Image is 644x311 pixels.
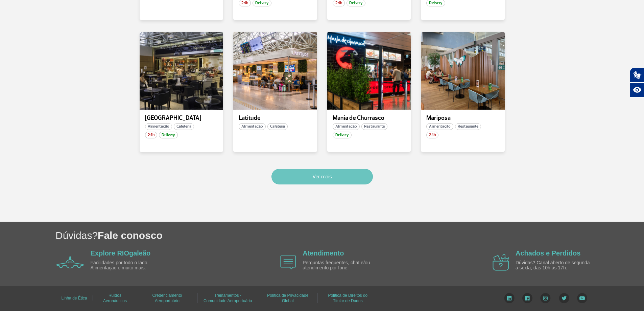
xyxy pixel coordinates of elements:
[516,260,593,271] p: Dúvidas? Canal aberto de segunda à sexta, das 10h às 17h.
[61,293,87,303] a: Linha de Ética
[152,291,182,305] a: Credenciamento Aeroportuário
[174,123,194,130] span: Cafeteria
[361,123,387,130] span: Restaurante
[493,254,509,271] img: airplane icon
[577,293,587,303] img: YouTube
[239,123,266,130] span: Alimentação
[103,291,127,305] a: Ruídos Aeronáuticos
[145,132,157,138] span: 24h
[239,115,312,121] p: Latitude
[280,256,296,269] img: airplane icon
[303,249,344,257] a: Atendimento
[55,228,644,242] h1: Dúvidas?
[504,293,515,303] img: LinkedIn
[98,230,163,241] span: Fale conosco
[267,291,308,305] a: Política de Privacidade Global
[540,293,551,303] img: Instagram
[271,169,373,184] button: Ver mais
[145,123,172,130] span: Alimentação
[145,115,218,121] p: [GEOGRAPHIC_DATA]
[426,115,499,121] p: Mariposa
[328,291,368,305] a: Política de Direitos do Titular de Dados
[522,293,532,303] img: Facebook
[426,132,438,138] span: 24h
[455,123,481,130] span: Restaurante
[516,249,580,257] a: Achados e Perdidos
[303,260,380,271] p: Perguntas frequentes, chat e/ou atendimento por fone.
[56,256,84,268] img: airplane icon
[204,291,252,305] a: Treinamentos - Comunidade Aeroportuária
[267,123,288,130] span: Cafeteria
[333,123,360,130] span: Alimentação
[91,260,168,271] p: Facilidades por todo o lado. Alimentação e muito mais.
[630,68,644,83] button: Abrir tradutor de língua de sinais.
[630,83,644,97] button: Abrir recursos assistivos.
[159,132,178,138] span: Delivery
[333,132,352,138] span: Delivery
[559,293,569,303] img: Twitter
[91,249,151,257] a: Explore RIOgaleão
[426,123,453,130] span: Alimentação
[630,68,644,97] div: Plugin de acessibilidade da Hand Talk.
[333,115,406,121] p: Mania de Churrasco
